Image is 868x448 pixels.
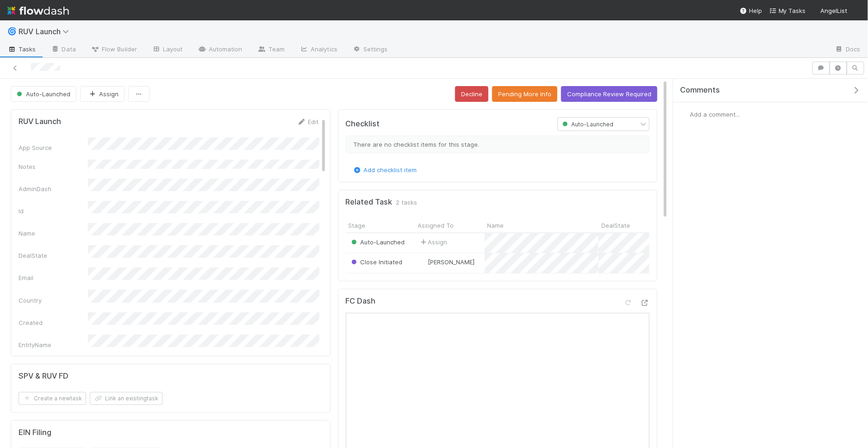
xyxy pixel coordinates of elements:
[15,90,70,98] span: Auto-Launched
[690,111,740,118] span: Add a comment...
[297,118,319,125] a: Edit
[851,6,861,16] img: avatar_2de93f86-b6c7-4495-bfe2-fb093354a53c.png
[80,86,125,102] button: Assign
[419,257,475,267] div: [PERSON_NAME]
[19,162,88,171] div: Notes
[44,43,83,57] a: Data
[346,297,376,306] h5: FC Dash
[828,43,868,57] a: Docs
[602,221,631,230] span: DealState
[418,221,454,230] span: Assigned To
[350,237,405,247] div: Auto-Launched
[428,258,475,266] span: [PERSON_NAME]
[11,86,76,102] button: Auto-Launched
[90,392,162,405] button: Link an existingtask
[350,258,403,266] span: Close Initiated
[19,273,88,282] div: Email
[19,372,69,381] h5: SPV & RUV FD
[19,392,86,405] button: Create a newtask
[91,44,137,54] span: Flow Builder
[680,86,720,95] span: Comments
[353,166,417,174] a: Add checklist item
[561,121,613,128] span: Auto-Launched
[292,43,345,57] a: Analytics
[346,119,380,129] h5: Checklist
[19,251,88,260] div: DealState
[561,86,657,102] button: Compliance Review Required
[769,7,806,14] span: My Tasks
[821,7,848,14] span: AngelList
[396,198,418,207] span: 2 tasks
[455,86,488,102] button: Decline
[19,340,88,349] div: EntityName
[19,318,88,327] div: Created
[487,221,504,230] span: Name
[19,229,88,238] div: Name
[7,27,17,35] span: 🌀
[7,3,69,19] img: logo-inverted-e16ddd16eac7371096b0.svg
[681,110,690,119] img: avatar_2de93f86-b6c7-4495-bfe2-fb093354a53c.png
[419,237,448,247] span: Assign
[19,143,88,152] div: App Source
[19,206,88,216] div: Id
[19,117,61,126] h5: RUV Launch
[19,184,88,193] div: AdminDash
[740,6,762,15] div: Help
[346,198,393,207] h5: Related Task
[83,43,144,57] a: Flow Builder
[350,257,403,267] div: Close Initiated
[350,238,405,246] span: Auto-Launched
[19,27,74,36] span: RUV Launch
[769,6,806,15] a: My Tasks
[7,44,36,54] span: Tasks
[144,43,190,57] a: Layout
[250,43,292,57] a: Team
[19,428,51,437] h5: EIN Filing
[349,221,366,230] span: Stage
[346,136,650,153] div: There are no checklist items for this stage.
[19,296,88,305] div: Country
[492,86,557,102] button: Pending More Info
[345,43,395,57] a: Settings
[190,43,250,57] a: Automation
[419,258,427,266] img: avatar_90c5705b-8caa-4fb5-b383-334c02713f8f.png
